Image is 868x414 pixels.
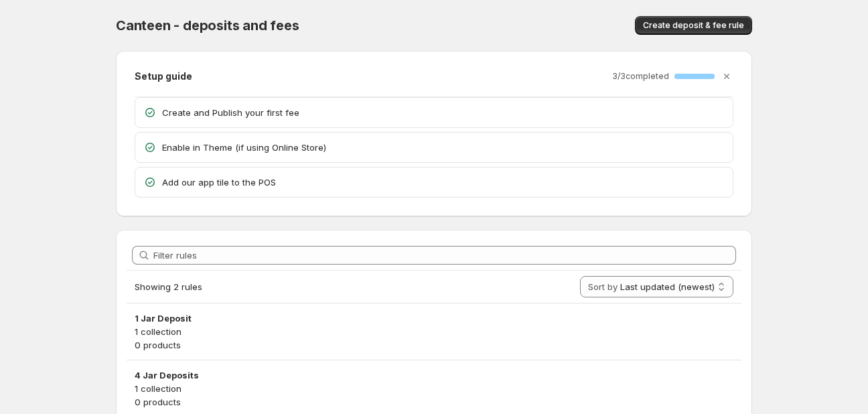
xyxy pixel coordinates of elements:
[162,141,725,154] p: Enable in Theme (if using Online Store)
[612,71,669,82] p: 3 / 3 completed
[135,325,733,338] p: 1 collection
[135,281,202,292] span: Showing 2 rules
[153,246,736,265] input: Filter rules
[116,17,299,33] span: Canteen - deposits and fees
[635,16,752,35] button: Create deposit & fee rule
[135,368,733,382] h3: 4 Jar Deposits
[135,395,733,409] p: 0 products
[162,106,725,119] p: Create and Publish your first fee
[162,176,725,189] p: Add our app tile to the POS
[135,382,733,395] p: 1 collection
[135,338,733,352] p: 0 products
[643,20,744,31] span: Create deposit & fee rule
[135,312,733,325] h3: 1 Jar Deposit
[717,67,736,86] button: Dismiss setup guide
[135,70,192,83] h2: Setup guide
